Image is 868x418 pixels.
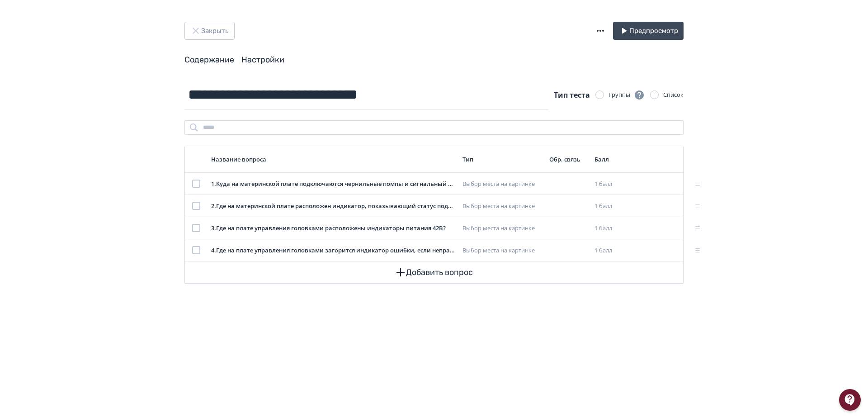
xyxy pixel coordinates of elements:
[549,155,587,163] div: Обр. связь
[211,180,455,189] div: 1 . Куда на материнской плате подключаются чернильные помпы и сигнальный кабель для чиллера или в...
[211,224,455,233] div: 3 . Где на плате управления головками расположены индикаторы питания 42В?
[594,246,628,255] div: 1 балл
[211,155,455,163] div: Название вопроса
[184,55,234,65] a: Содержание
[609,90,645,100] div: Группы
[594,224,628,233] div: 1 балл
[211,246,455,255] div: 4 . Где на плате управления головками загорится индикатор ошибки, если неправильно подключены шле...
[462,202,542,211] div: Выбор места на картинке
[613,22,684,40] button: Предпросмотр
[184,22,235,40] button: Закрыть
[594,180,628,189] div: 1 балл
[192,261,676,283] button: Добавить вопрос
[462,155,542,163] div: Тип
[594,202,628,211] div: 1 балл
[462,224,542,233] div: Выбор места на картинке
[462,246,542,255] div: Выбор места на картинке
[594,155,628,163] div: Балл
[462,180,542,189] div: Выбор места на картинке
[554,90,590,100] span: Тип теста
[211,202,455,211] div: 2 . Где на материнской плате расположен индикатор, показывающий статус подключения к плате управл...
[241,55,284,65] a: Настройки
[663,90,684,100] div: Список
